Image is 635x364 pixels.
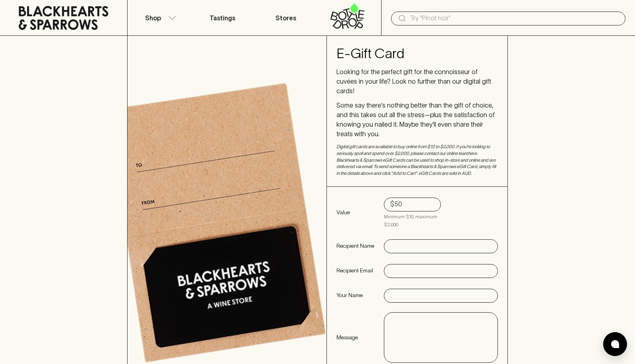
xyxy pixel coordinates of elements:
[336,67,498,96] p: Looking for the perfect gift for the connoisseur of cuvées in your life? Look no further than our...
[336,143,498,177] p: Digital gift cards are available to buy online from $10 to $2,000. If you‘re looking to seriously...
[384,213,441,229] p: Minimum $10, maximum $2,000
[336,45,498,62] h4: E-Gift Card
[336,208,374,216] p: Value
[336,333,374,341] p: Message
[336,291,374,299] p: Your Name
[210,13,235,23] p: Tastings
[468,151,477,156] a: here
[145,13,161,23] p: Shop
[611,340,619,348] img: bubble-icon
[336,100,498,139] p: Some say there‘s nothing better than the gift of choice, and this takes out all the stress—plus t...
[275,13,296,23] p: Stores
[336,266,374,274] p: Recipient Email
[410,12,619,25] input: Try "Pinot noir"
[336,242,374,250] p: Recipient Name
